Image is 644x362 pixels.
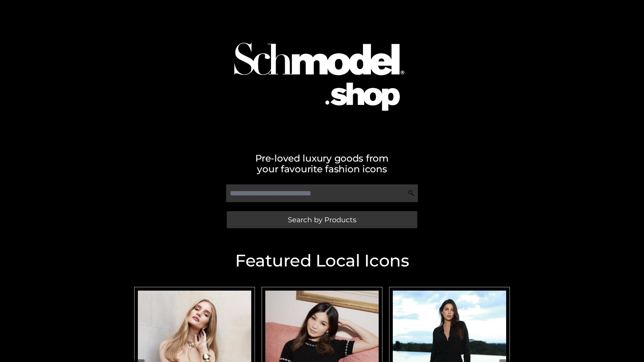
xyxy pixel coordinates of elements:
span: Search by Products [288,216,356,223]
h2: Pre-loved luxury goods from your favourite fashion icons [131,153,513,174]
img: Search Icon [408,190,415,196]
h2: Featured Local Icons​ [131,252,513,269]
a: Search by Products [227,211,417,228]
